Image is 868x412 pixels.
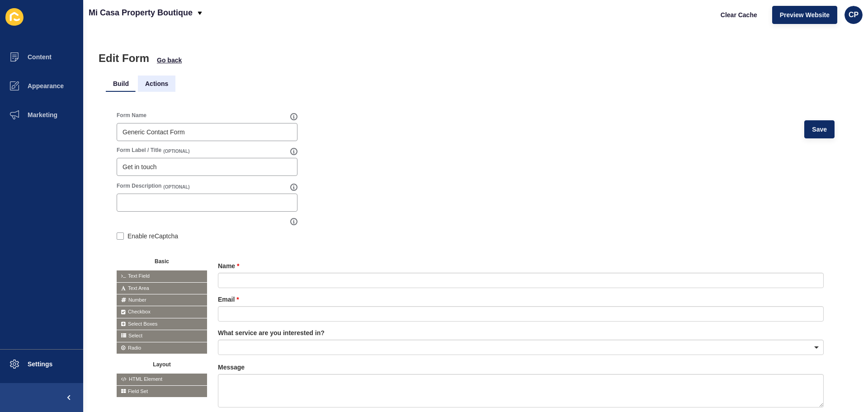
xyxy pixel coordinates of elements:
[127,232,178,241] label: Enable reCaptcha
[713,6,765,24] button: Clear Cache
[89,1,193,24] p: Mi Casa Property Boutique
[117,330,207,341] span: Select
[117,358,207,369] button: Layout
[106,76,136,92] li: Build
[117,182,161,189] label: Form Description
[849,10,859,19] span: CP
[780,10,830,19] span: Preview Website
[157,56,182,65] span: Go back
[138,76,175,92] li: Actions
[163,148,189,155] span: (OPTIONAL)
[218,295,239,304] label: Email
[812,125,827,134] span: Save
[117,306,207,317] span: Checkbox
[163,184,189,190] span: (OPTIONAL)
[117,255,207,266] button: Basic
[117,283,207,294] span: Text Area
[117,342,207,354] span: Radio
[117,386,207,397] span: Field Set
[117,318,207,330] span: Select Boxes
[218,261,239,270] label: Name
[218,328,325,337] label: What service are you interested in?
[804,120,835,138] button: Save
[99,52,149,65] h1: Edit Form
[117,294,207,306] span: Number
[772,6,837,24] button: Preview Website
[117,147,161,154] label: Form Label / Title
[117,374,207,385] span: HTML Element
[721,10,757,19] span: Clear Cache
[218,363,245,372] label: Message
[117,270,207,282] span: Text Field
[156,56,182,65] button: Go back
[117,112,146,119] label: Form Name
